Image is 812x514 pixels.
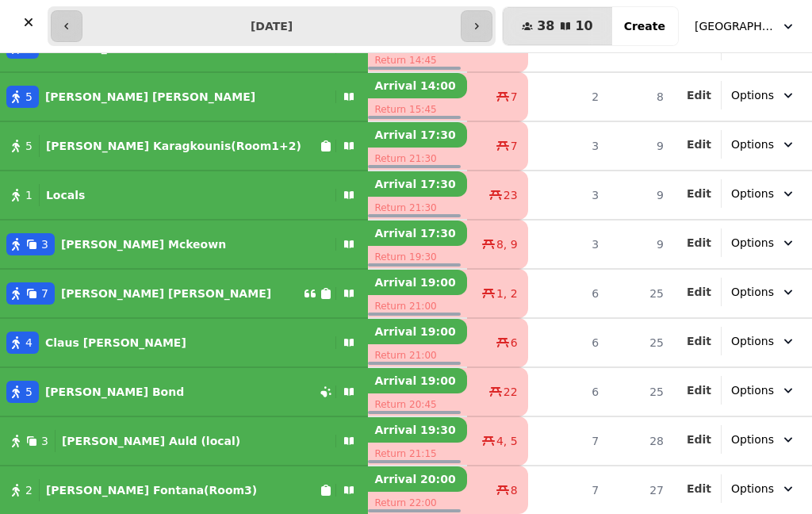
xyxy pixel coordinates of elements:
[496,433,518,449] span: 4, 5
[25,384,33,400] span: 5
[687,286,711,297] span: Edit
[687,237,711,248] span: Edit
[25,187,33,203] span: 1
[511,482,518,498] span: 8
[537,20,554,33] span: 38
[25,138,33,154] span: 5
[731,432,774,447] span: Options
[368,246,467,268] p: Return 19:30
[41,433,48,449] span: 3
[687,481,711,497] button: Edit
[45,89,255,105] p: [PERSON_NAME] [PERSON_NAME]
[528,121,608,171] td: 3
[45,335,186,351] p: Claus [PERSON_NAME]
[611,7,678,45] button: Create
[608,220,673,269] td: 9
[687,483,711,494] span: Edit
[528,318,608,367] td: 6
[624,21,665,32] span: Create
[731,382,774,398] span: Options
[25,482,33,498] span: 2
[496,286,518,301] span: 1, 2
[608,121,673,171] td: 9
[368,319,467,344] p: Arrival 19:00
[504,187,518,203] span: 23
[722,327,806,355] button: Options
[46,187,85,203] p: Locals
[608,318,673,367] td: 25
[687,434,711,445] span: Edit
[25,335,33,351] span: 4
[731,481,774,497] span: Options
[722,278,806,306] button: Options
[731,284,774,300] span: Options
[368,122,467,148] p: Arrival 17:30
[687,87,711,103] button: Edit
[687,188,711,199] span: Edit
[731,186,774,201] span: Options
[25,89,33,105] span: 5
[687,90,711,101] span: Edit
[575,20,592,33] span: 10
[368,466,467,492] p: Arrival 20:00
[528,171,608,220] td: 3
[368,417,467,443] p: Arrival 19:30
[41,236,48,252] span: 3
[511,89,518,105] span: 7
[722,425,806,454] button: Options
[687,284,711,300] button: Edit
[368,295,467,317] p: Return 21:00
[608,72,673,121] td: 8
[608,171,673,220] td: 9
[528,72,608,121] td: 2
[46,138,301,154] p: [PERSON_NAME] Karagkounis(Room1+2)
[731,136,774,152] span: Options
[731,87,774,103] span: Options
[687,336,711,347] span: Edit
[61,286,271,301] p: [PERSON_NAME] [PERSON_NAME]
[722,81,806,109] button: Options
[695,18,774,34] span: [GEOGRAPHIC_DATA]
[368,344,467,366] p: Return 21:00
[528,416,608,466] td: 7
[528,220,608,269] td: 3
[368,98,467,121] p: Return 15:45
[608,466,673,514] td: 27
[687,186,711,201] button: Edit
[687,382,711,398] button: Edit
[511,138,518,154] span: 7
[528,269,608,318] td: 6
[722,474,806,503] button: Options
[504,384,518,400] span: 22
[368,443,467,465] p: Return 21:15
[368,270,467,295] p: Arrival 19:00
[368,197,467,219] p: Return 21:30
[368,221,467,246] p: Arrival 17:30
[61,236,226,252] p: [PERSON_NAME] Mckeown
[46,482,257,498] p: [PERSON_NAME] Fontana(Room3)
[731,333,774,349] span: Options
[722,130,806,159] button: Options
[368,492,467,514] p: Return 22:00
[45,384,184,400] p: [PERSON_NAME] Bond
[368,368,467,393] p: Arrival 19:00
[687,385,711,396] span: Edit
[722,228,806,257] button: Options
[608,416,673,466] td: 28
[687,136,711,152] button: Edit
[687,235,711,251] button: Edit
[62,433,240,449] p: [PERSON_NAME] Auld (local)
[368,49,467,71] p: Return 14:45
[687,139,711,150] span: Edit
[496,236,518,252] span: 8, 9
[731,235,774,251] span: Options
[528,367,608,416] td: 6
[503,7,612,45] button: 3810
[368,171,467,197] p: Arrival 17:30
[528,466,608,514] td: 7
[685,12,806,40] button: [GEOGRAPHIC_DATA]
[511,335,518,351] span: 6
[608,367,673,416] td: 25
[368,73,467,98] p: Arrival 14:00
[687,432,711,447] button: Edit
